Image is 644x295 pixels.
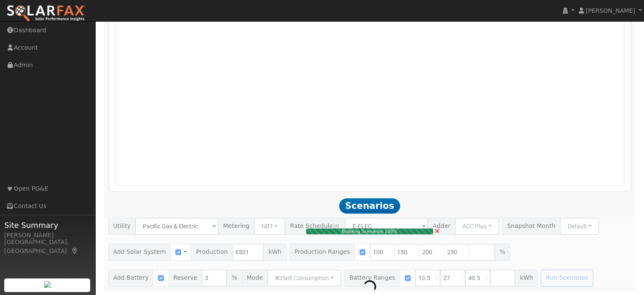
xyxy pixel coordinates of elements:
img: retrieve [44,281,51,288]
span: Site Summary [4,219,91,231]
a: Map [71,247,79,254]
div: [PERSON_NAME] [4,231,91,240]
span: Scenarios [339,198,400,214]
div: Building Scenarios 100% [306,228,433,235]
img: SolarFax [6,5,86,22]
div: [GEOGRAPHIC_DATA], [GEOGRAPHIC_DATA] [4,238,91,256]
a: Cancel [434,225,440,236]
span: [PERSON_NAME] [586,7,635,14]
span: × [434,226,440,235]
